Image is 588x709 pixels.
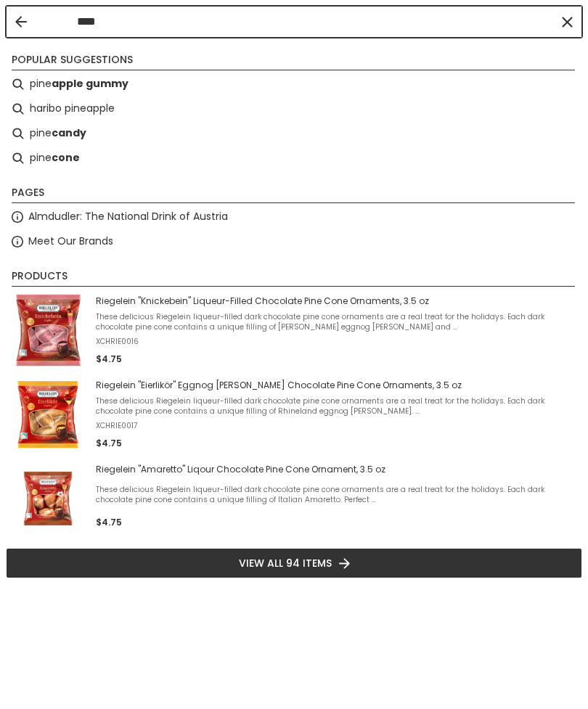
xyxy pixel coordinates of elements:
[6,72,582,97] li: pineapple gummy
[12,185,575,203] li: Pages
[6,288,582,372] li: Riegelein "Knickebein" Liqueur-Filled Chocolate Pine Cone Ornaments, 3.5 oz
[96,437,122,449] span: $4.75
[12,378,576,451] a: Riegelein "Eierlikör" Eggnog [PERSON_NAME] Chocolate Pine Cone Ornaments, 3.5 ozThese delicious R...
[52,125,86,142] b: candy
[96,396,576,417] span: These delicious Riegelein liqueur-filled dark chocolate pine cone ornaments are a real treat for ...
[6,229,582,254] li: Meet Our Brands
[6,548,582,578] li: View all 94 items
[6,456,582,541] li: Riegelein "Amaretto" Liqour Chocolate Pine Cone Ornament, 3.5 oz
[12,462,576,535] a: Riegelein Amaretto ChocolatesRiegelein "Amaretto" Liqour Chocolate Pine Cone Ornament, 3.5 ozThes...
[96,380,576,391] span: Riegelein "Eierlikör" Eggnog [PERSON_NAME] Chocolate Pine Cone Ornaments, 3.5 oz
[96,353,122,365] span: $4.75
[6,146,582,171] li: pine cone
[6,372,582,456] li: Riegelein "Eierlikör" Eggnog Brandy Chocolate Pine Cone Ornaments, 3.5 oz
[12,52,575,70] li: Popular suggestions
[52,75,128,92] b: apple gummy
[12,269,575,287] li: Products
[28,208,228,225] a: Almdudler: The National Drink of Austria
[96,295,576,307] span: Riegelein "Knickebein" Liqueur-Filled Chocolate Pine Cone Ornaments, 3.5 oz
[15,16,27,28] button: Back
[96,516,122,528] span: $4.75
[239,555,332,571] span: View all 94 items
[12,294,576,366] a: Riegelein "Knickebein" Liqueur-Filled Chocolate Pine Cone Ornaments, 3.5 ozThese delicious Riegel...
[6,97,582,121] li: haribo pineapple
[96,485,576,505] span: These delicious Riegelein liqueur-filled dark chocolate pine cone ornaments are a real treat for ...
[96,421,576,431] span: XCHRIE0017
[52,149,80,166] b: cone
[96,312,576,332] span: These delicious Riegelein liqueur-filled dark chocolate pine cone ornaments are a real treat for ...
[6,121,582,146] li: pine candy
[12,462,84,535] img: Riegelein Amaretto Chocolates
[6,205,582,229] li: Almdudler: The National Drink of Austria
[560,15,574,29] button: Clear
[96,337,576,347] span: XCHRIE0016
[28,233,113,250] a: Meet Our Brands
[96,464,576,475] span: Riegelein "Amaretto" Liqour Chocolate Pine Cone Ornament, 3.5 oz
